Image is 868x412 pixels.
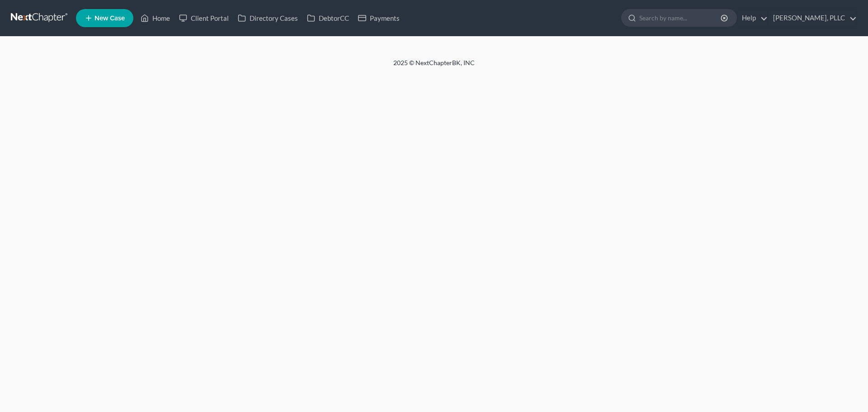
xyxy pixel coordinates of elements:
a: Client Portal [175,10,233,26]
div: 2025 © NextChapterBK, INC [176,58,692,75]
a: DebtorCC [302,10,354,26]
span: New Case [94,15,125,22]
a: Directory Cases [233,10,302,26]
a: Home [136,10,175,26]
a: Payments [354,10,404,26]
a: Help [737,10,768,26]
a: [PERSON_NAME], PLLC [769,10,857,26]
input: Search by name... [639,9,722,26]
